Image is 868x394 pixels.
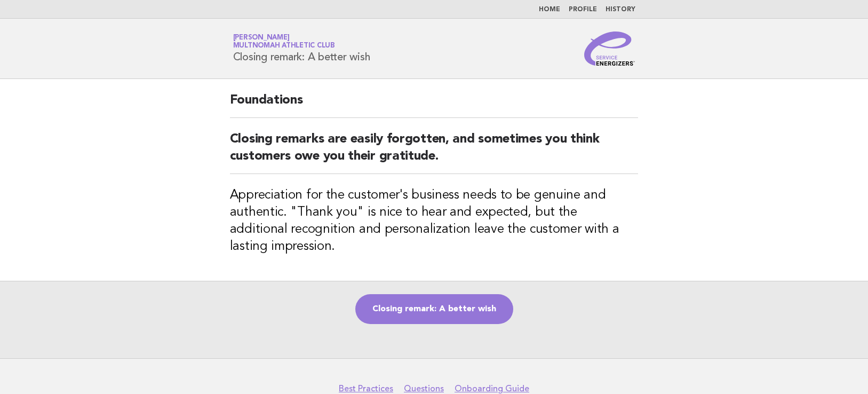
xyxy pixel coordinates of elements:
[404,383,444,394] a: Questions
[230,187,639,255] h3: Appreciation for the customer's business needs to be genuine and authentic. "Thank you" is nice t...
[233,43,335,50] span: Multnomah Athletic Club
[606,6,635,13] a: History
[233,34,335,49] a: [PERSON_NAME]Multnomah Athletic Club
[230,92,639,118] h2: Foundations
[355,294,513,324] a: Closing remark: A better wish
[569,6,597,13] a: Profile
[455,383,529,394] a: Onboarding Guide
[539,6,560,13] a: Home
[584,31,635,66] img: Service Energizers
[230,131,639,174] h2: Closing remarks are easily forgotten, and sometimes you think customers owe you their gratitude.
[339,383,393,394] a: Best Practices
[233,35,370,62] h1: Closing remark: A better wish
